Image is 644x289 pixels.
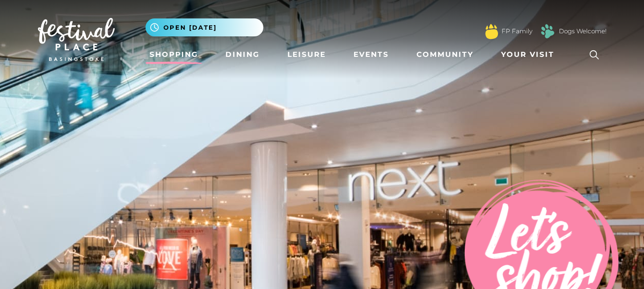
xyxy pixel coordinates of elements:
[501,49,554,60] span: Your Visit
[412,45,477,64] a: Community
[559,27,607,36] a: Dogs Welcome!
[283,45,330,64] a: Leisure
[38,18,115,61] img: Festival Place Logo
[502,27,532,36] a: FP Family
[221,45,264,64] a: Dining
[349,45,393,64] a: Events
[146,18,263,36] button: Open [DATE]
[163,23,217,32] span: Open [DATE]
[497,45,564,64] a: Your Visit
[146,45,202,64] a: Shopping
